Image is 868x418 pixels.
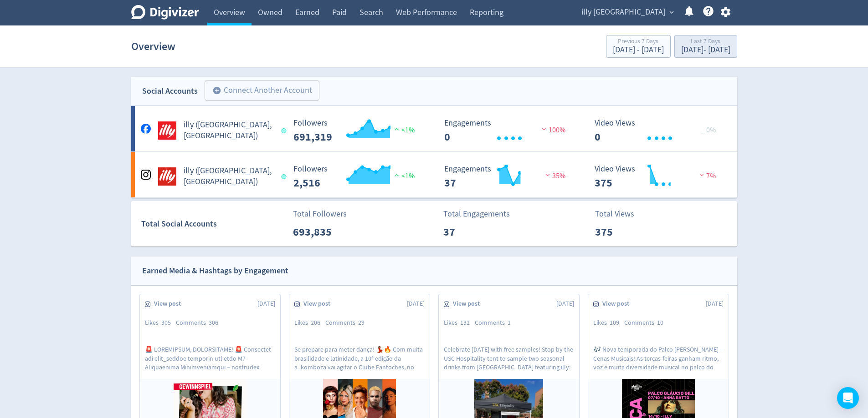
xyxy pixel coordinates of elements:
img: negative-performance.svg [697,171,706,178]
div: Likes [444,318,475,327]
span: 1 [508,318,511,327]
a: Connect Another Account [198,82,319,101]
p: Total Views [595,208,647,220]
div: Earned Media & Hashtags by Engagement [142,264,288,277]
span: 109 [610,318,619,327]
div: [DATE] - [DATE] [613,46,664,54]
button: Last 7 Days[DATE]- [DATE] [674,35,737,58]
span: Data last synced: 8 Oct 2025, 4:02am (AEDT) [282,128,289,133]
div: Last 7 Days [681,38,730,46]
div: Likes [593,318,624,327]
span: <1% [392,171,415,181]
span: [DATE] [706,299,724,308]
img: positive-performance.svg [392,171,401,178]
span: View post [303,299,335,308]
svg: Followers --- [289,119,426,143]
div: Open Intercom Messenger [837,387,859,409]
p: Total Engagements [443,208,510,220]
p: Celebrate [DATE] with free samples! Stop by the USC Hospitality tent to sample two seasonal drink... [444,345,574,371]
p: 37 [443,224,496,240]
button: Connect Another Account [205,81,319,101]
div: Previous 7 Days [613,38,664,46]
span: <1% [392,126,415,135]
span: _ 0% [701,126,716,135]
h5: illy ([GEOGRAPHIC_DATA], [GEOGRAPHIC_DATA]) [184,166,273,187]
button: Previous 7 Days[DATE] - [DATE] [606,35,671,58]
img: illy (AU, NZ) undefined [158,167,176,186]
div: Comments [624,318,668,327]
span: add_circle [212,86,221,95]
div: [DATE] - [DATE] [681,46,730,54]
span: View post [602,299,634,308]
div: Comments [475,318,516,327]
a: illy (AU, NZ) undefinedilly ([GEOGRAPHIC_DATA], [GEOGRAPHIC_DATA]) Followers --- Followers 2,516 ... [131,152,737,197]
span: 10 [657,318,663,327]
span: illy [GEOGRAPHIC_DATA] [581,5,665,20]
span: [DATE] [407,299,425,308]
svg: Followers --- [289,165,426,189]
span: 132 [460,318,470,327]
div: Comments [176,318,223,327]
p: Total Followers [293,208,347,220]
h5: illy ([GEOGRAPHIC_DATA], [GEOGRAPHIC_DATA]) [184,120,273,141]
div: Likes [294,318,325,327]
a: illy (AU, NZ) undefinedilly ([GEOGRAPHIC_DATA], [GEOGRAPHIC_DATA]) Followers --- Followers 691,31... [131,106,737,151]
span: [DATE] [556,299,574,308]
span: 306 [209,318,218,327]
h1: Overview [131,32,175,61]
span: 29 [358,318,365,327]
span: 7% [697,171,716,181]
div: Total Social Accounts [141,217,287,231]
img: negative-performance.svg [543,171,552,178]
span: View post [154,299,186,308]
img: illy (AU, NZ) undefined [158,121,176,140]
span: expand_more [668,8,676,16]
svg: Engagements 0 [440,119,576,143]
span: 305 [161,318,171,327]
button: illy [GEOGRAPHIC_DATA] [578,5,676,20]
svg: Engagements 37 [440,165,576,189]
span: [DATE] [257,299,275,308]
svg: Video Views 375 [590,165,727,189]
div: Comments [325,318,370,327]
img: positive-performance.svg [392,126,401,132]
p: 🎶 Nova temporada do Palco [PERSON_NAME] – Cenas Musicais! As terças-feiras ganham ritmo, voz e mu... [593,345,724,371]
div: Likes [145,318,176,327]
span: 35% [543,171,565,181]
div: Social Accounts [142,85,198,98]
p: 693,835 [293,224,345,240]
span: Data last synced: 8 Oct 2025, 4:02am (AEDT) [282,174,289,179]
span: View post [453,299,485,308]
svg: Video Views 0 [590,119,727,143]
p: 375 [595,224,647,240]
span: 206 [311,318,320,327]
span: 100% [539,126,565,135]
p: Se prepare para meter dança! 💃🏽🔥 Com muita brasilidade e latinidade, a 10ª edição da a_komboza va... [294,345,425,371]
img: negative-performance.svg [539,126,549,132]
p: 🚨 LOREMIPSUM, DOLORSITAME! 🚨⁠ Consectet adi elit_seddoe temporin utl etdo M7 Aliquaenima Minimven... [145,345,275,371]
